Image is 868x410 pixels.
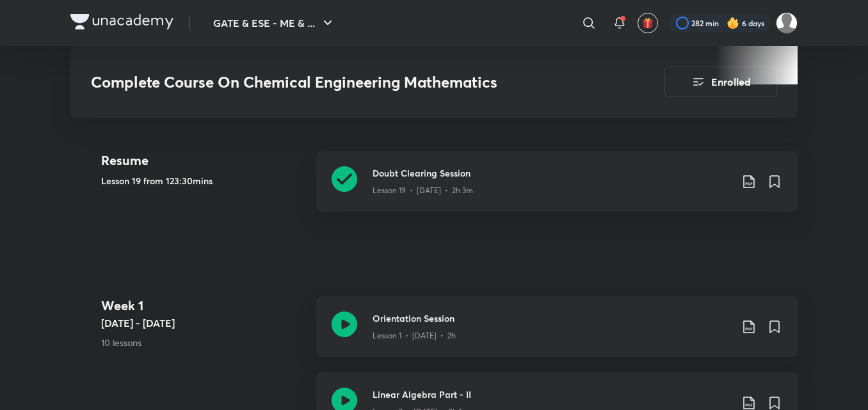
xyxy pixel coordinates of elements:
h5: [DATE] - [DATE] [101,315,306,331]
h3: Linear Algebra Part - II [373,388,731,401]
p: 10 lessons [101,336,306,349]
img: pradhap B [776,12,798,34]
img: Company Logo [70,14,173,29]
h3: Complete Course On Chemical Engineering Mathematics [91,73,592,91]
h3: Orientation Session [373,311,731,325]
h5: Lesson 19 from 123:30mins [101,174,306,187]
a: Company Logo [70,14,173,33]
button: avatar [638,13,658,33]
button: GATE & ESE - ME & ... [205,10,343,36]
h4: Week 1 [101,296,306,315]
button: Enrolled [664,67,777,97]
a: Doubt Clearing SessionLesson 19 • [DATE] • 2h 3m [316,151,798,227]
p: Lesson 19 • [DATE] • 2h 3m [373,185,473,196]
p: Lesson 1 • [DATE] • 2h [373,330,456,342]
h4: Resume [101,151,306,170]
a: Orientation SessionLesson 1 • [DATE] • 2h [316,296,798,372]
img: avatar [642,17,654,29]
h3: Doubt Clearing Session [373,166,731,180]
img: streak [727,17,739,29]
